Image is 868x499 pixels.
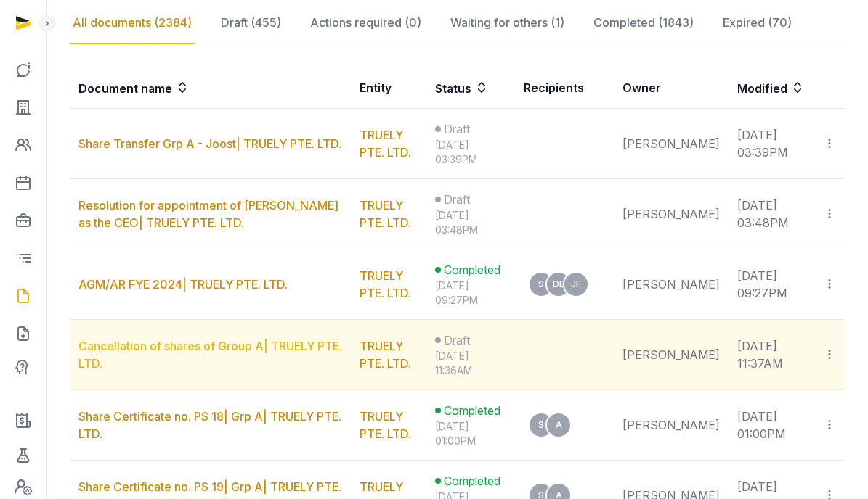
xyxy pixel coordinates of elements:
td: [DATE] 03:39PM [729,109,814,179]
td: [DATE] 09:27PM [729,249,814,320]
th: Status [426,67,515,109]
td: [PERSON_NAME] [614,109,729,179]
td: [PERSON_NAME] [614,249,729,320]
div: [DATE] 01:00PM [435,419,506,448]
a: TRUELY PTE. LTD. [360,339,411,371]
div: Draft (455) [218,2,284,44]
span: Completed [444,261,500,279]
nav: Tabs [70,2,845,44]
span: S [538,421,544,429]
a: TRUELY PTE. LTD. [360,268,411,300]
div: [DATE] 03:39PM [435,138,506,167]
a: TRUELY PTE. LTD. [360,128,411,160]
th: Owner [614,67,729,109]
a: AGM/AR FYE 2024| TRUELY PTE. LTD. [78,277,288,292]
td: [DATE] 11:37AM [729,320,814,390]
td: [PERSON_NAME] [614,179,729,249]
a: Share Transfer Grp A - Joost| TRUELY PTE. LTD. [78,136,341,151]
div: [DATE] 11:36AM [435,349,506,378]
div: [DATE] 03:48PM [435,208,506,237]
span: JF [571,280,581,289]
span: A [556,421,562,429]
th: Modified [729,67,845,109]
span: Completed [444,472,500,490]
span: Completed [444,402,500,419]
a: Cancellation of shares of Group A| TRUELY PTE. LTD. [78,339,342,371]
span: Draft [444,191,470,208]
span: Draft [444,120,470,138]
a: Resolution for appointment of [PERSON_NAME] as the CEO| TRUELY PTE. LTD. [78,198,338,230]
th: Recipients [515,67,614,109]
div: Actions required (0) [307,2,424,44]
a: TRUELY PTE. LTD. [360,409,411,441]
a: Share Certificate no. PS 18| Grp A| TRUELY PTE. LTD. [78,409,341,441]
a: TRUELY PTE. LTD. [360,198,411,230]
div: Completed (1843) [591,2,697,44]
td: [PERSON_NAME] [614,390,729,461]
th: Document name [70,67,351,109]
div: [DATE] 09:27PM [435,279,506,308]
div: Expired (70) [720,2,795,44]
div: All documents (2384) [70,2,195,44]
span: DB [553,280,565,289]
div: Waiting for others (1) [447,2,567,44]
span: Draft [444,331,470,349]
td: [PERSON_NAME] [614,320,729,390]
th: Entity [351,67,426,109]
td: [DATE] 03:48PM [729,179,814,249]
span: S [538,280,544,289]
td: [DATE] 01:00PM [729,390,814,461]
